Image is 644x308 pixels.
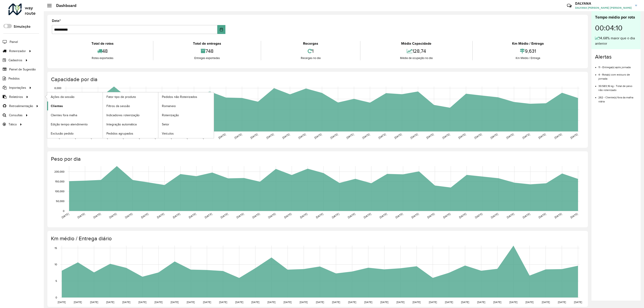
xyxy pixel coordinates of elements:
div: 00:04:10 [595,20,637,36]
text: [DATE] [138,301,146,304]
text: [DATE] [332,301,340,304]
text: [DATE] [522,212,531,219]
text: [DATE] [380,301,388,304]
text: [DATE] [236,212,244,219]
text: [DATE] [442,133,450,139]
span: Fator tipo de produto [106,95,136,99]
text: [DATE] [427,212,435,219]
span: Painel [10,40,18,44]
text: [DATE] [266,133,274,139]
text: [DATE] [362,133,370,139]
text: [DATE] [235,301,243,304]
a: Exclusão pedido [47,129,103,138]
div: Recargas [262,41,359,46]
text: [DATE] [218,133,226,139]
text: [DATE] [58,301,66,304]
text: 0 [63,209,64,212]
h4: Peso por dia [51,156,583,162]
text: [DATE] [299,212,308,219]
button: Choose Date [217,25,225,34]
span: Pedidos [8,76,20,81]
li: 262 - Cliente(s) fora da malha viária [598,92,637,103]
text: [DATE] [538,212,547,219]
a: Indicadores roteirização [103,111,158,120]
span: Importações [9,85,26,90]
span: Relatórios [9,95,23,99]
span: Cadastros [8,58,22,63]
text: [DATE] [187,301,195,304]
text: [DATE] [122,301,130,304]
text: [DATE] [314,133,322,139]
h4: Km médio / Entrega diário [51,235,583,242]
text: [DATE] [574,301,582,304]
a: Pedidos agrupados [103,129,158,138]
span: Exclusão pedido [51,131,74,136]
text: [DATE] [429,301,437,304]
a: Integração automática [103,120,158,129]
span: Ações da sessão [51,95,74,99]
text: [DATE] [315,212,324,219]
div: 14,68% maior que o dia anterior [595,36,637,46]
a: Edição tempo atendimento [47,120,103,129]
div: 9,631 [474,46,582,56]
a: Contato Rápido [564,1,574,11]
a: Ações da sessão [47,92,103,101]
text: [DATE] [61,212,69,219]
a: Clientes [47,101,103,110]
text: [DATE] [554,212,562,219]
text: 150,000 [55,180,64,183]
text: [DATE] [461,301,469,304]
text: [DATE] [140,212,149,219]
text: [DATE] [109,212,117,219]
text: [DATE] [538,133,546,139]
text: [DATE] [410,133,418,139]
a: Pedidos não Roteirizados [158,92,214,101]
span: Filtros da sessão [106,104,130,108]
text: 8,000 [54,87,61,90]
li: 11 - Entrega(s) após jornada [598,62,637,69]
div: Total de rotas [53,41,152,46]
span: Consultas [9,113,23,118]
h4: Capacidade por dia [51,76,583,83]
text: 10 [55,263,57,266]
text: [DATE] [558,301,566,304]
span: Romaneio [162,104,176,108]
a: Roteirização [158,111,214,120]
text: [DATE] [188,212,197,219]
text: [DATE] [77,212,85,219]
text: [DATE] [93,212,101,219]
text: [DATE] [445,301,453,304]
h4: Alertas [595,54,637,60]
text: 5 [55,279,57,282]
text: [DATE] [509,301,517,304]
text: [DATE] [542,301,550,304]
h2: Dashboard [52,3,76,8]
text: [DATE] [251,301,259,304]
text: [DATE] [458,133,466,139]
text: 200,000 [54,170,64,173]
text: 15 [55,247,57,249]
text: [DATE] [300,301,308,304]
span: Setor [162,122,169,127]
div: Média de ocupação no dia [362,56,471,60]
text: [DATE] [364,301,372,304]
div: 128,74 [362,46,471,56]
text: [DATE] [268,212,276,219]
text: [DATE] [346,133,354,139]
li: 30.583,16 kg - Total de peso não roteirizado [598,81,637,92]
span: Clientes fora malha [51,113,77,118]
text: [DATE] [506,212,515,219]
text: [DATE] [411,212,419,219]
label: Data [52,18,61,23]
text: 100,000 [55,190,64,193]
span: Edição tempo atendimento [51,122,88,127]
text: [DATE] [570,212,578,219]
text: [DATE] [443,212,451,219]
label: Simulação [14,24,30,29]
span: Retroalimentação [9,104,33,108]
text: [DATE] [90,301,98,304]
text: [DATE] [250,133,258,139]
span: Clientes [51,104,63,108]
text: [DATE] [155,301,163,304]
div: Km Médio / Entrega [474,41,582,46]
